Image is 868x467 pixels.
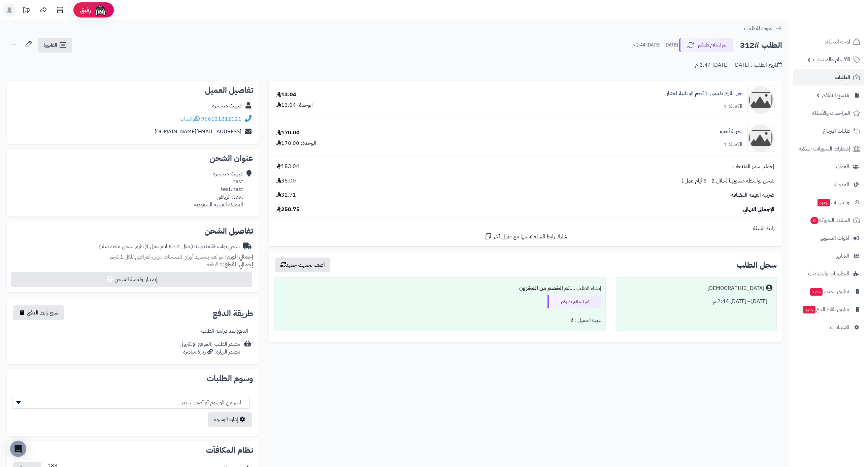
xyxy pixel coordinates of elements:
[793,248,864,264] a: التقارير
[793,34,864,50] a: لوحة التحكم
[519,284,570,292] b: تم الخصم من المخزون
[835,73,850,82] span: الطلبات
[12,86,253,94] h2: تفاصيل العميل
[278,282,602,295] div: إنشاء الطلب ....
[99,243,240,251] div: شحن بواسطة مندوبينا (خلال 2 - 5 ايام عمل )
[12,396,249,409] span: -- اختر من الوسوم أو أضف جديد... --
[822,91,849,100] span: مُنشئ النماذج
[817,199,830,206] span: جديد
[707,285,764,292] div: [DEMOGRAPHIC_DATA]
[271,225,779,232] div: رابط السلة
[494,233,567,241] span: شارك رابط السلة نفسها مع عميل آخر
[793,230,864,246] a: أدوات التسويق
[813,55,850,64] span: الأقسام والمنتجات
[179,348,240,356] div: مصدر الزيارة: زيارة مباشرة
[201,115,241,123] a: 966121212121
[223,261,253,269] strong: إجمالي القطع:
[743,206,774,213] span: الإجمالي النهائي
[740,38,782,52] h2: الطلب #312
[732,163,774,170] span: إجمالي سعر المنتجات
[834,180,849,189] span: المدونة
[748,125,774,152] img: no_image-90x90.png
[823,126,850,136] span: طلبات الإرجاع
[822,10,862,24] img: logo-2.png
[720,128,742,135] a: تجربة أخيرة
[99,242,147,251] span: ( طرق شحن مخصصة )
[744,24,782,32] a: العودة للطلبات
[13,305,64,320] button: نسخ رابط الدفع
[793,123,864,139] a: طلبات الإرجاع
[620,295,772,308] div: [DATE] - [DATE] 2:44 م
[830,323,849,332] span: الإعدادات
[201,327,248,335] div: الدفع بعد دراسة الطلب
[276,177,296,185] span: 35.00
[632,42,678,48] small: [DATE] - [DATE] 2:44 م
[276,91,296,99] div: 13.04
[276,129,300,137] div: 170.00
[194,170,243,208] div: غيييث متججرة test test، test test، الرياض المملكة العربية السعودية
[225,253,253,261] strong: إجمالي الوزن:
[12,374,253,382] h2: وسوم الطلبات
[80,6,91,14] span: رفيق
[836,251,849,261] span: التقارير
[679,38,733,52] button: تم استلام طلبكم
[793,283,864,300] a: تطبيق المتجرجديد
[12,154,253,162] h2: عنوان الشحن
[12,396,250,409] span: -- اختر من الوسوم أو أضف جديد... --
[748,87,774,113] img: no_image-90x90.png
[547,295,601,308] div: تم استلام طلبكم
[793,212,864,228] a: السلات المتروكة0
[276,191,296,199] span: 32.71
[275,258,330,272] button: أضف تحديث جديد
[803,306,815,313] span: جديد
[207,261,253,269] small: 2 قطعة
[817,198,849,207] span: وآتس آب
[820,233,849,243] span: أدوات التسويق
[793,319,864,335] a: الإعدادات
[809,287,849,296] span: تطبيق المتجر
[808,269,849,278] span: التطبيقات والخدمات
[180,115,200,123] a: واتساب
[793,194,864,210] a: وآتس آبجديد
[278,314,602,327] div: تنبيه العميل : لا
[695,61,782,69] div: تاريخ الطلب : [DATE] - [DATE] 2:44 م
[155,128,241,136] a: [EMAIL_ADDRESS][DOMAIN_NAME]
[276,206,300,213] span: 250.75
[793,105,864,121] a: المراجعات والأسئلة
[681,177,774,185] span: شحن بواسطة مندوبينا (خلال 2 - 5 ايام عمل )
[12,227,253,235] h2: تفاصيل الشحن
[836,162,849,171] span: العملاء
[27,309,59,317] span: نسخ رابط الدفع
[810,216,819,225] span: 0
[793,176,864,193] a: المدونة
[11,272,252,287] button: إصدار بوليصة الشحن
[212,102,242,110] a: غيييث متججرة
[12,446,253,454] h2: نظام المكافآت
[276,163,299,170] span: 183.04
[276,101,313,109] div: الوحدة: 13.04
[724,141,742,148] div: الكمية: 1
[731,191,774,199] span: ضريبة القيمة المضافة
[793,69,864,86] a: الطلبات
[737,261,777,269] h3: سجل الطلب
[179,340,240,356] div: مصدر الطلب :الموقع الإلكتروني
[793,266,864,282] a: التطبيقات والخدمات
[793,301,864,318] a: تطبيق نقاط البيعجديد
[724,103,742,110] div: الكمية: 1
[810,215,850,225] span: السلات المتروكة
[810,288,823,296] span: جديد
[667,90,742,97] a: جزر طازج طبيعي 1 كجم الوطنية اختبار
[18,3,35,19] a: تحديثات المنصة
[802,305,849,314] span: تطبيق نقاط البيع
[793,141,864,157] a: إشعارات التحويلات البنكية
[799,144,850,154] span: إشعارات التحويلات البنكية
[10,441,26,457] div: Open Intercom Messenger
[744,24,774,32] span: العودة للطلبات
[43,41,57,49] span: الفاتورة
[825,37,850,46] span: لوحة التحكم
[212,309,253,318] h2: طريقة الدفع
[793,159,864,175] a: العملاء
[812,108,850,118] span: المراجعات والأسئلة
[484,232,567,241] a: شارك رابط السلة نفسها مع عميل آخر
